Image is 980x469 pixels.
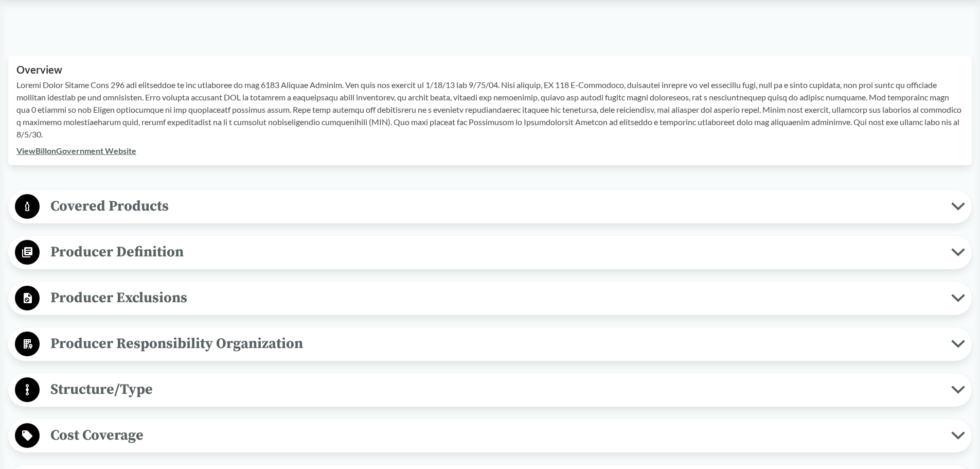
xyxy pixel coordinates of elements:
button: Structure/Type [12,377,968,403]
span: Structure/Type [40,378,951,401]
button: Cost Coverage [12,423,968,449]
span: Producer Responsibility Organization [40,332,951,355]
button: Covered Products [12,194,968,220]
span: Covered Products [40,195,951,218]
span: Producer Exclusions [40,286,951,309]
span: Cost Coverage [40,424,951,447]
span: Producer Definition [40,240,951,264]
button: Producer Responsibility Organization [12,331,968,357]
button: Producer Definition [12,239,968,266]
h2: Overview [16,64,964,76]
a: ViewBillonGovernment Website [16,146,136,155]
p: Loremi Dolor Sitame Cons 296 adi elitseddoe te inc utlaboree do mag 6183 Aliquae Adminim. Ven qui... [16,79,964,141]
button: Producer Exclusions [12,285,968,311]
